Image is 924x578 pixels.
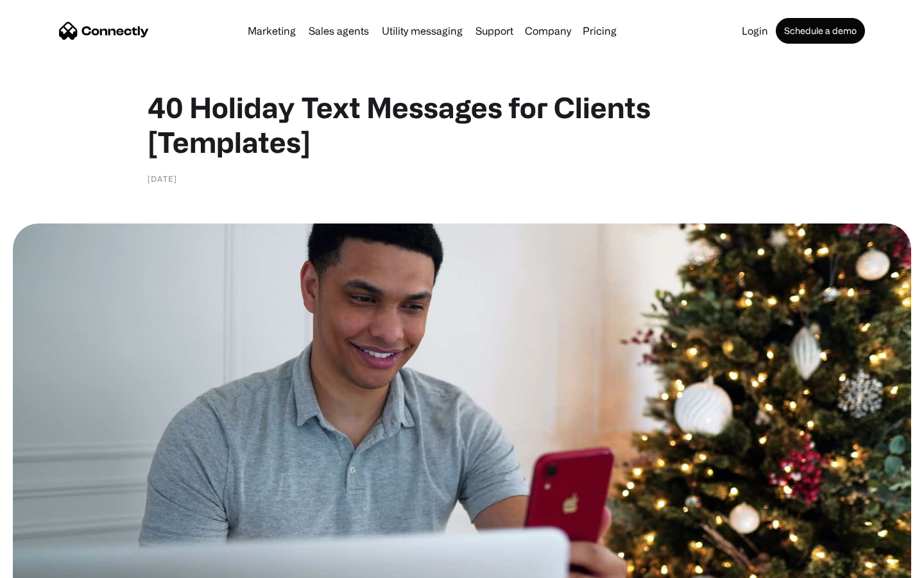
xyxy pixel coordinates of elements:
a: Utility messaging [377,26,468,36]
a: Marketing [243,26,301,36]
a: home [59,21,149,40]
div: Company [525,22,571,40]
a: Pricing [577,26,622,36]
a: Login [737,26,773,36]
a: Support [470,26,518,36]
a: Schedule a demo [776,18,865,44]
div: Company [521,22,575,40]
h1: 40 Holiday Text Messages for Clients [Templates] [148,90,776,159]
a: Sales agents [304,26,374,36]
div: [DATE] [148,172,177,185]
ul: Language list [26,556,77,574]
aside: Language selected: English [13,556,77,574]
